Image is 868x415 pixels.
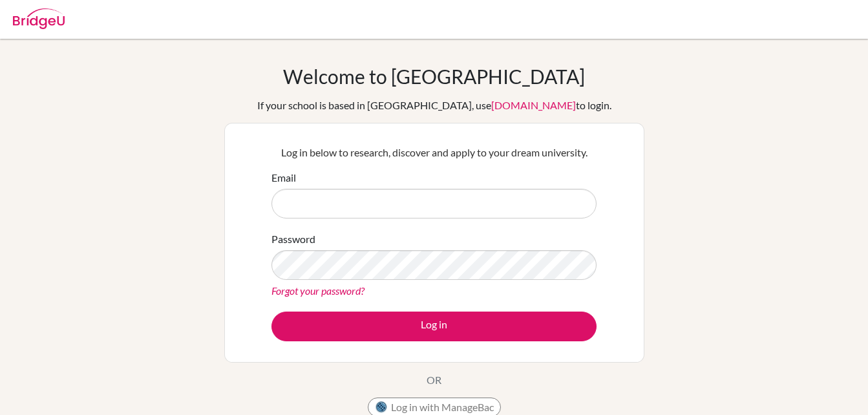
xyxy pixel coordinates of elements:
[283,65,585,88] h1: Welcome to [GEOGRAPHIC_DATA]
[271,312,597,341] button: Log in
[271,170,296,186] label: Email
[257,98,611,113] div: If your school is based in [GEOGRAPHIC_DATA], use to login.
[271,145,597,160] p: Log in below to research, discover and apply to your dream university.
[271,231,315,247] label: Password
[491,99,576,111] a: [DOMAIN_NAME]
[427,372,441,388] p: OR
[13,8,65,29] img: Bridge-U
[271,284,365,297] a: Forgot your password?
